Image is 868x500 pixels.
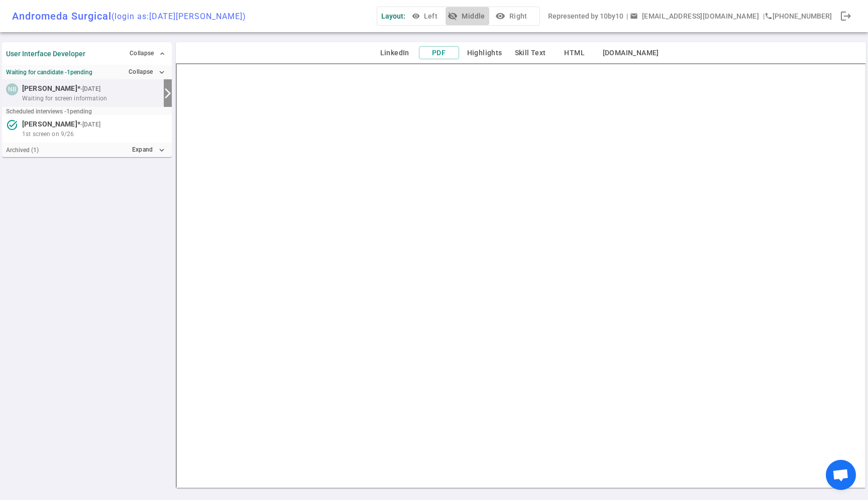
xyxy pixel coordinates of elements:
span: (login as: [DATE][PERSON_NAME] ) [112,12,246,21]
button: HTML [555,47,595,59]
span: [PERSON_NAME] [22,119,77,130]
button: Highlights [463,47,506,59]
div: Open chat [826,460,856,490]
button: visibilityRight [493,7,531,26]
div: Represented by 10by10 | | [PHONE_NUMBER] [548,7,832,26]
span: Layout: [381,12,405,20]
span: visibility [412,12,420,20]
iframe: candidate_document_preview__iframe [176,63,866,488]
button: Collapse [127,46,168,61]
strong: User Interface Developer [6,50,85,58]
span: expand_less [158,50,166,58]
div: NB [6,83,18,95]
button: LinkedIn [375,47,415,59]
i: visibility_off [448,11,458,21]
button: PDF [419,46,459,60]
span: 1st screen on 9/26 [22,130,74,139]
span: [PERSON_NAME] [22,83,77,94]
strong: Waiting for candidate - 1 pending [6,69,92,76]
button: visibility_offMiddle [446,7,489,26]
span: Waiting for screen information [22,94,107,103]
button: Skill Text [510,47,551,59]
small: - [DATE] [80,120,100,129]
small: - [DATE] [80,84,100,93]
i: expand_more [157,68,166,77]
span: email [630,12,638,20]
i: task_alt [6,119,18,131]
button: [DOMAIN_NAME] [599,47,663,59]
button: Collapseexpand_more [126,65,168,79]
button: Left [409,7,442,26]
span: logout [840,10,852,22]
div: Andromeda Surgical [12,10,246,22]
small: Scheduled interviews - 1 pending [6,108,92,115]
i: visibility [495,11,505,21]
div: Done [836,6,856,26]
i: phone [765,12,773,20]
i: expand_more [157,146,166,155]
button: Open a message box [628,7,763,26]
small: Archived ( 1 ) [6,147,39,154]
i: arrow_forward_ios [162,87,174,99]
button: Expandexpand_more [130,143,168,157]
